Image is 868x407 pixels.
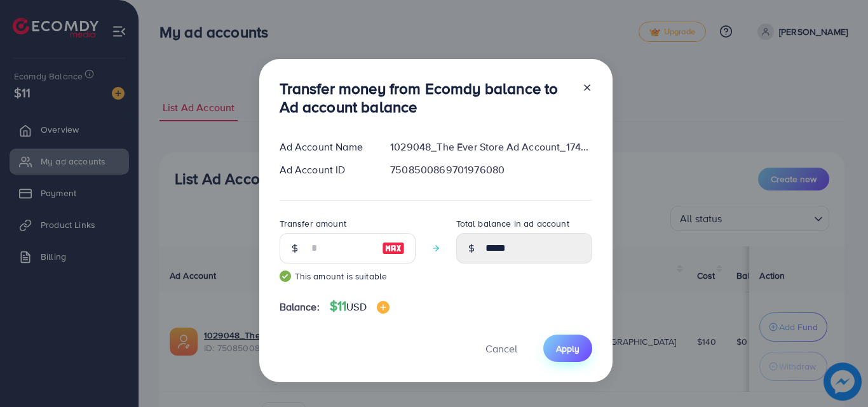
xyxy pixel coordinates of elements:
img: guide [280,270,291,282]
label: Transfer amount [280,217,346,230]
small: This amount is suitable [280,270,416,283]
div: Ad Account Name [269,140,381,154]
span: Apply [556,342,580,355]
div: Ad Account ID [269,163,381,177]
img: image [377,301,390,314]
h4: $11 [330,298,390,314]
span: Balance: [280,300,320,314]
span: USD [346,300,366,314]
img: image [382,241,405,256]
button: Cancel [470,335,533,362]
button: Apply [543,335,592,362]
span: Cancel [485,342,517,356]
div: 7508500869701976080 [380,163,602,177]
label: Total balance in ad account [456,217,569,230]
div: 1029048_The Ever Store Ad Account_1748209110103 [380,140,602,154]
h3: Transfer money from Ecomdy balance to Ad account balance [280,79,572,116]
